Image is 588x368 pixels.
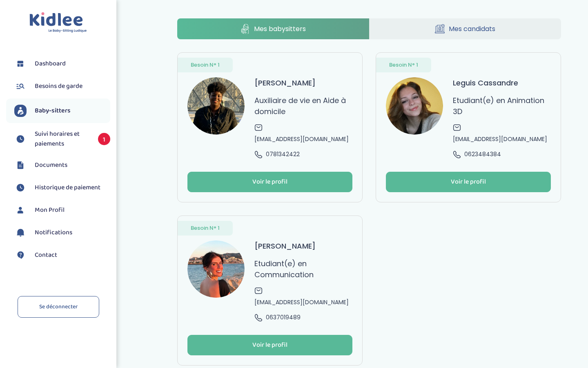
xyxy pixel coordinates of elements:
[254,24,306,34] span: Mes babysitters
[18,296,99,318] a: Se déconnecter
[14,204,27,216] img: profil.svg
[14,159,110,171] a: Documents
[98,133,110,145] span: 1
[453,77,518,88] h3: Leguis Cassandre
[35,228,72,238] span: Notifications
[14,159,27,171] img: documents.svg
[14,80,27,92] img: besoin.svg
[187,335,352,355] button: Voir le profil
[386,172,551,192] button: Voir le profil
[14,204,110,216] a: Mon Profil
[177,52,363,202] a: Besoin N° 1 avatar [PERSON_NAME] Auxiliaire de vie en Aide à domicile [EMAIL_ADDRESS][DOMAIN_NAME...
[254,298,349,307] span: [EMAIL_ADDRESS][DOMAIN_NAME]
[252,341,287,350] div: Voir le profil
[35,205,65,215] span: Mon Profil
[266,313,301,322] span: 0637019489
[35,59,66,69] span: Dashboard
[191,61,220,69] span: Besoin N° 1
[35,250,57,260] span: Contact
[453,135,547,144] span: [EMAIL_ADDRESS][DOMAIN_NAME]
[449,24,495,34] span: Mes candidats
[254,135,349,144] span: [EMAIL_ADDRESS][DOMAIN_NAME]
[389,61,418,69] span: Besoin N° 1
[14,249,27,261] img: contact.svg
[14,105,110,117] a: Baby-sitters
[14,58,27,70] img: dashboard.svg
[191,224,220,232] span: Besoin N° 1
[14,80,110,92] a: Besoins de garde
[14,105,27,117] img: babysitters.svg
[14,182,27,194] img: suivihoraire.svg
[453,95,551,117] p: Etudiant(e) en Animation 3D
[14,182,110,194] a: Historique de paiement
[29,12,87,33] img: logo.svg
[14,129,110,149] a: Suivi horaires et paiements 1
[254,240,316,251] h3: [PERSON_NAME]
[187,172,352,192] button: Voir le profil
[187,240,245,298] img: avatar
[14,133,27,145] img: suivihoraire.svg
[386,77,443,135] img: avatar
[35,160,67,170] span: Documents
[14,227,27,239] img: notification.svg
[187,77,245,135] img: avatar
[35,106,71,116] span: Baby-sitters
[177,215,363,366] a: Besoin N° 1 avatar [PERSON_NAME] Etudiant(e) en Communication [EMAIL_ADDRESS][DOMAIN_NAME] 063701...
[14,227,110,239] a: Notifications
[14,249,110,261] a: Contact
[254,77,316,88] h3: [PERSON_NAME]
[35,183,100,193] span: Historique de paiement
[266,150,300,159] span: 0781342422
[35,129,90,149] span: Suivi horaires et paiements
[451,177,486,187] div: Voir le profil
[254,95,352,117] p: Auxiliaire de vie en Aide à domicile
[376,52,561,202] a: Besoin N° 1 avatar Leguis Cassandre Etudiant(e) en Animation 3D [EMAIL_ADDRESS][DOMAIN_NAME] 0623...
[252,177,287,187] div: Voir le profil
[177,18,369,39] a: Mes babysitters
[35,81,82,91] span: Besoins de garde
[464,150,501,159] span: 0623484384
[254,258,352,280] p: Etudiant(e) en Communication
[370,18,561,39] a: Mes candidats
[14,58,110,70] a: Dashboard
